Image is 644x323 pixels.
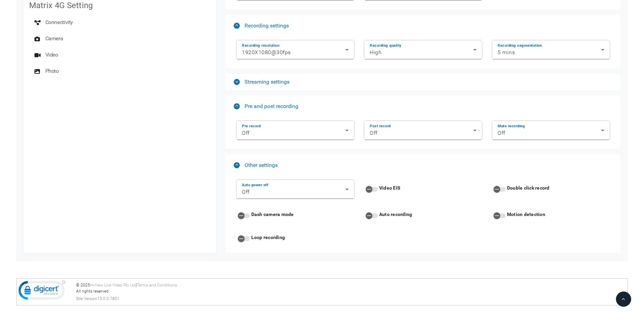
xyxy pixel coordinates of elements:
label: Motion detection [506,211,545,218]
label: Double click record [506,185,550,191]
mat-expansion-panel-header: Other settings [226,154,620,176]
span: Video [45,48,58,62]
div: Other settings [226,176,620,254]
mat-expansion-panel-header: Recording settings [226,15,620,37]
div: © 2025 | All rights reserved [76,282,626,302]
mat-panel-title: Other settings [234,162,607,168]
label: Auto recording [378,211,412,218]
img: DigiCert Secured Site Seal [18,280,66,303]
span: Off [242,130,250,136]
div: Site Version [76,296,626,302]
mat-label: Recording segmentation [498,43,542,48]
mat-expansion-panel-header: Pre and post recording [226,95,620,117]
mat-label: Mute recording [498,124,525,128]
a: m-View Live Video Pty Ltd [90,283,136,287]
mat-panel-title: Streaming settings [234,79,607,85]
label: Loop recording [250,234,285,241]
span: Camera [45,32,63,45]
div: Pre and post recording [226,117,620,149]
mat-label: Post record [370,124,391,128]
mat-panel-title: Recording settings [234,22,607,29]
mat-panel-title: Pre and post recording [234,103,607,109]
mat-label: Recording resolution [242,43,279,48]
label: Dash camera mode [250,211,294,218]
span: 10.0.0.7801 [97,296,119,302]
span: Off [370,130,377,136]
mat-label: Pre record [242,124,261,128]
span: 1920X1080@30fps [242,49,291,56]
div: Recording settings [226,37,620,68]
span: 5 mins [498,49,515,56]
mat-label: Recording quality [370,43,401,48]
mat-expansion-panel-header: Streaming settings [226,74,620,90]
span: Off [498,130,505,136]
label: Video EIS [378,185,400,191]
span: Photo [45,64,59,78]
a: Terms and Conditions [137,283,177,287]
span: Off [242,189,250,195]
span: Connectivity [45,16,73,29]
mat-label: Auto power off [242,182,268,187]
span: High [370,49,382,56]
